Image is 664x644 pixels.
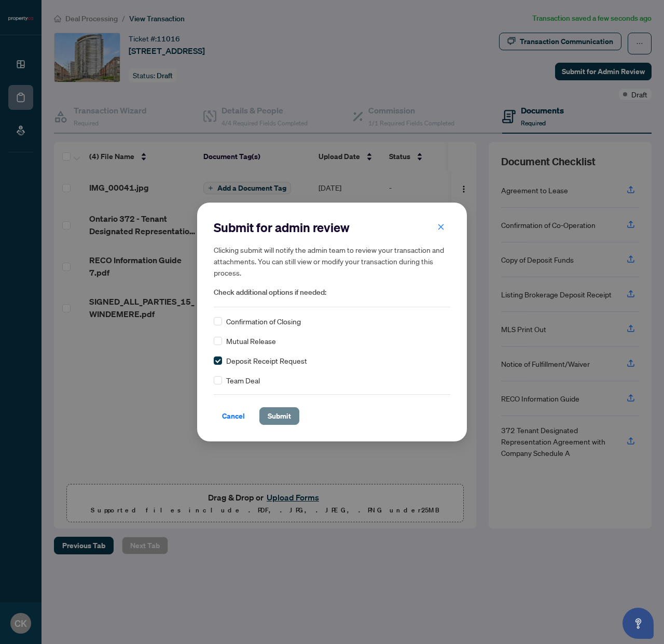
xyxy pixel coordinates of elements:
[214,407,253,425] button: Cancel
[622,608,654,639] button: Open asap
[437,223,445,231] span: close
[226,335,276,347] span: Mutual Release
[214,287,450,298] span: Check additional options if needed:
[259,407,299,425] button: Submit
[226,375,260,386] span: Team Deal
[222,408,245,424] span: Cancel
[226,355,307,366] span: Deposit Receipt Request
[214,219,450,236] h2: Submit for admin review
[268,408,291,424] span: Submit
[226,316,301,327] span: Confirmation of Closing
[214,244,450,278] h5: Clicking submit will notify the admin team to review your transaction and attachments. You can st...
